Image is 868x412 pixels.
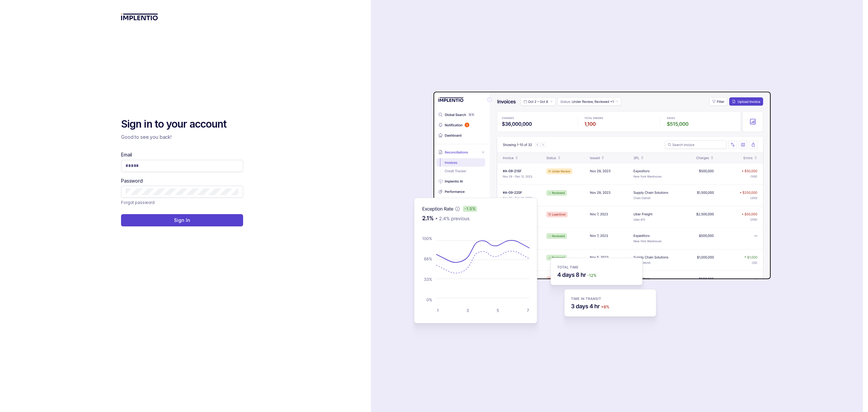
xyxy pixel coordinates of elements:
img: logo [121,14,158,20]
button: Sign In [121,214,243,226]
label: Email [121,151,132,158]
label: Password [121,177,143,184]
img: signin-background.svg [390,70,773,342]
p: Sign In [174,217,190,224]
h2: Sign in to your account [121,117,243,131]
a: Link Forgot password [121,199,155,206]
p: Good to see you back! [121,134,243,141]
p: Forgot password [121,199,155,206]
